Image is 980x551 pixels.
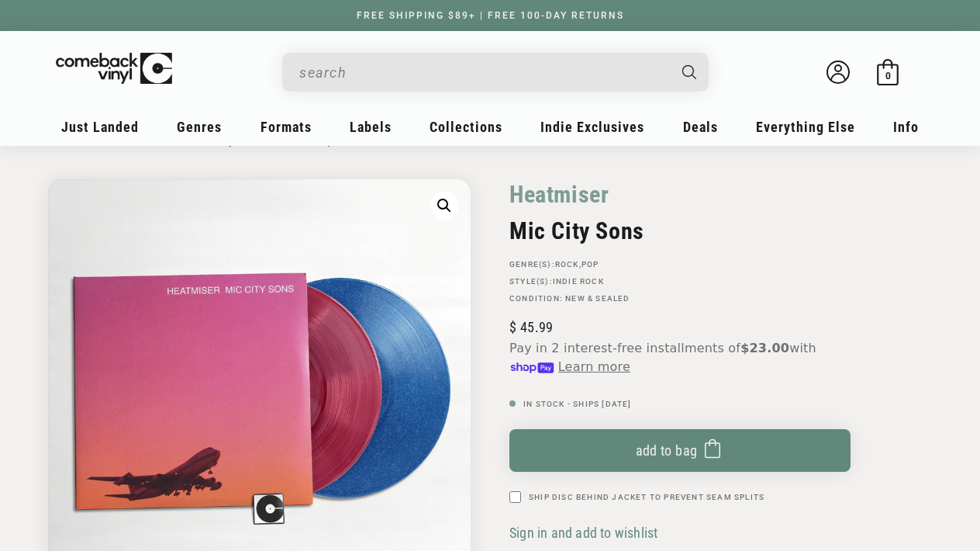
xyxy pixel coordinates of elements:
[885,70,891,81] span: 0
[509,319,516,335] span: $
[509,319,553,335] span: 45.99
[509,525,657,541] span: Sign in and add to wishlist
[540,119,644,135] span: Indie Exclusives
[61,119,139,135] span: Just Landed
[282,53,709,92] div: Search
[509,277,851,286] p: STYLE(S):
[636,442,698,459] span: Add to bag
[529,491,764,503] label: Ship Disc Behind Jacket To Prevent Seam Splits
[509,294,851,303] p: Condition: New & Sealed
[669,53,711,92] button: Search
[555,260,579,269] a: Rock
[509,400,851,409] p: In Stock - Ships [DATE]
[509,217,851,244] h2: Mic City Sons
[177,119,222,135] span: Genres
[509,524,662,542] button: Sign in and add to wishlist
[893,119,919,135] span: Info
[430,119,502,135] span: Collections
[261,119,312,135] span: Formats
[299,57,667,88] input: When autocomplete results are available use up and down arrows to review and enter to select
[553,277,604,286] a: Indie Rock
[48,130,81,147] a: Home
[756,119,855,135] span: Everything Else
[341,10,640,21] a: FREE SHIPPING $89+ | FREE 100-DAY RETURNS
[509,179,609,210] a: Heatmiser
[581,260,599,269] a: Pop
[683,119,718,135] span: Deals
[509,429,851,472] button: Add to bag
[350,119,392,135] span: Labels
[509,260,851,269] p: GENRE(S): ,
